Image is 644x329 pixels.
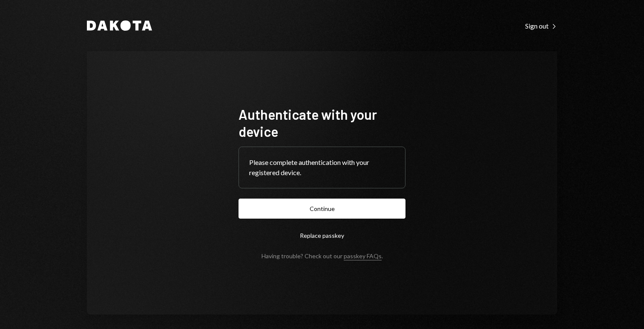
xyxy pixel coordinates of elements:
button: Continue [239,199,405,219]
div: Having trouble? Check out our . [262,252,383,260]
a: passkey FAQs [344,252,382,260]
div: Sign out [525,22,557,30]
div: Please complete authentication with your registered device. [249,157,395,178]
a: Sign out [525,21,557,30]
button: Replace passkey [239,225,405,245]
h1: Authenticate with your device [239,106,405,140]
